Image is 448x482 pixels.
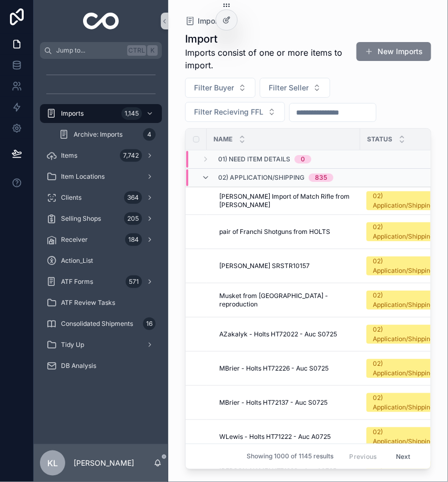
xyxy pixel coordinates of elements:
div: 184 [125,233,142,246]
span: Consolidated Shipments [61,320,133,328]
a: Item Locations [40,167,162,186]
button: Select Button [260,78,330,98]
div: 02) Application/Shipping [373,257,443,275]
span: MBrier - Holts HT72226 - Auc S0725 [219,364,329,373]
span: Archive: Imports [74,130,123,139]
a: Consolidated Shipments16 [40,314,162,333]
span: 02) Application/Shipping [218,173,304,182]
div: 02) Application/Shipping [373,222,443,241]
div: scrollable content [34,59,168,389]
div: 835 [315,173,327,182]
div: 02) Application/Shipping [373,359,443,378]
a: AZakalyk - Holts HT72022 - Auc S0725 [219,330,354,339]
span: Imports [61,109,84,118]
div: 02) Application/Shipping [373,191,443,210]
span: [PERSON_NAME] SRSTR10157 [219,262,310,270]
div: 571 [126,275,142,288]
span: Name [213,135,232,143]
a: DB Analysis [40,356,162,375]
a: Imports [185,16,225,26]
a: Receiver184 [40,230,162,249]
span: MBrier - Holts HT72137 - Auc S0725 [219,398,328,407]
button: Next [389,448,418,465]
span: KL [47,457,58,469]
span: Item Locations [61,172,105,181]
span: DB Analysis [61,362,96,370]
span: WLewis - Holts HT71222 - Auc A0725 [219,433,331,441]
span: Filter Buyer [194,83,234,93]
a: ATF Review Tasks [40,293,162,312]
a: Imports1,145 [40,104,162,123]
div: 7,742 [120,149,142,162]
div: 1,145 [121,107,142,120]
p: [PERSON_NAME] [74,458,134,468]
span: Ctrl [127,45,146,56]
span: Filter Seller [269,83,309,93]
div: 02) Application/Shipping [373,325,443,344]
div: 0 [301,155,305,163]
a: MBrier - Holts HT72226 - Auc S0725 [219,364,354,373]
div: 02) Application/Shipping [373,393,443,412]
span: ATF Forms [61,278,93,286]
button: Select Button [185,102,285,122]
div: 16 [143,317,156,330]
span: K [148,46,157,55]
span: Items [61,151,77,160]
a: Items7,742 [40,146,162,165]
button: Select Button [185,78,256,98]
span: Showing 1000 of 1145 results [247,453,333,461]
span: Imports [198,16,225,26]
span: Filter Recieving FFL [194,107,263,117]
div: 4 [143,128,156,141]
span: Imports consist of one or more items to import. [185,46,352,71]
span: 01) Need Item Details [218,155,290,163]
span: Selling Shops [61,214,101,223]
div: 02) Application/Shipping [373,291,443,310]
h1: Import [185,32,352,46]
div: 364 [124,191,142,204]
button: New Imports [357,42,431,61]
a: Selling Shops205 [40,209,162,228]
div: 205 [124,212,142,225]
a: pair of Franchi Shotguns from HOLTS [219,228,354,236]
span: AZakalyk - Holts HT72022 - Auc S0725 [219,330,337,339]
span: pair of Franchi Shotguns from HOLTS [219,228,330,236]
a: MBrier - Holts HT72137 - Auc S0725 [219,398,354,407]
span: Action_List [61,257,93,265]
div: 02) Application/Shipping [373,427,443,446]
a: [PERSON_NAME] Import of Match Rifle from [PERSON_NAME] [219,192,354,209]
span: Jump to... [56,46,123,55]
a: Archive: Imports4 [53,125,162,144]
a: Clients364 [40,188,162,207]
a: WLewis - Holts HT71222 - Auc A0725 [219,433,354,441]
span: Status [367,135,392,143]
a: Action_List [40,251,162,270]
span: Tidy Up [61,341,84,349]
a: ATF Forms571 [40,272,162,291]
a: Tidy Up [40,335,162,354]
button: Jump to...CtrlK [40,42,162,59]
span: Receiver [61,235,88,244]
img: App logo [83,13,119,29]
span: Clients [61,193,82,202]
a: Musket from [GEOGRAPHIC_DATA] - reproduction [219,292,354,309]
span: ATF Review Tasks [61,299,115,307]
a: [PERSON_NAME] SRSTR10157 [219,262,354,270]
